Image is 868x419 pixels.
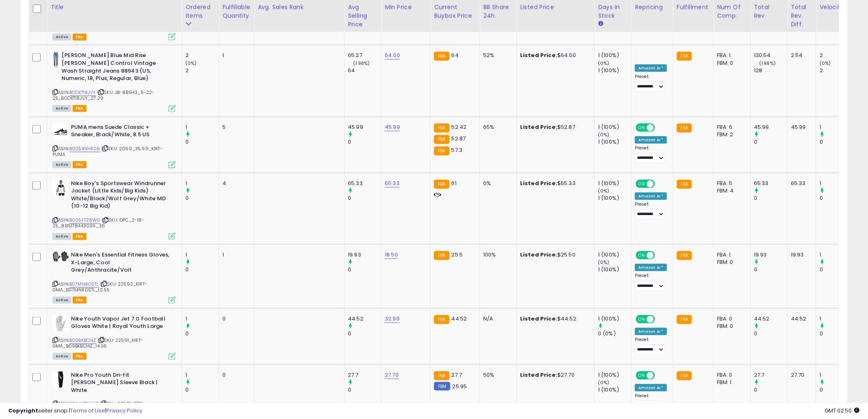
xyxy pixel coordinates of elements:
[598,131,610,138] small: (0%)
[71,180,171,212] b: Nike Boy's Sportswear Windrunner Jacket (Little Kids/Big Kids) White/Black/Wolf Grey/White MD (10...
[598,180,631,187] div: 1 (100%)
[385,315,400,323] a: 32.99
[385,123,400,131] a: 45.99
[717,323,744,330] div: FBM: 0
[598,266,631,273] div: 1 (100%)
[53,105,71,112] span: All listings currently available for purchase on Amazon
[598,67,631,74] div: 1 (100%)
[598,124,631,131] div: 1 (100%)
[635,273,667,291] div: Preset:
[717,379,744,386] div: FBM: 1
[222,180,248,187] div: 4
[258,3,341,11] div: Avg. Sales Rank
[635,328,667,335] div: Amazon AI *
[677,52,692,61] small: FBA
[50,3,178,11] div: Title
[520,371,588,379] div: $27.70
[677,3,710,11] div: Fulfillment
[820,124,853,131] div: 1
[353,60,370,66] small: (1.98%)
[348,266,381,273] div: 0
[348,52,381,59] div: 65.27
[452,251,463,259] span: 25.5
[717,52,744,59] div: FBA: 1
[677,180,692,189] small: FBA
[385,3,427,11] div: Min Price
[598,371,631,379] div: 1 (100%)
[820,180,853,187] div: 1
[520,371,557,379] b: Listed Price:
[754,3,784,20] div: Total Rev.
[820,195,853,202] div: 0
[483,371,510,379] div: 50%
[820,330,853,337] div: 0
[791,315,810,323] div: 44.52
[71,315,171,332] b: Nike Youth Vapor Jet 7.0 Football Gloves White | Royal Youth Large
[754,195,787,202] div: 0
[434,315,449,324] small: FBA
[69,337,96,344] a: B09BKBC14Z
[185,330,219,337] div: 0
[53,337,143,349] span: | SKU: 22591_KIRT-GMA_B09BKBC14Z_14.36
[53,52,176,111] div: ASIN:
[8,407,38,414] strong: Copyright
[717,187,744,195] div: FBM: 4
[434,3,476,20] div: Current Buybox Price
[185,266,219,273] div: 0
[73,297,87,304] span: FBA
[185,315,219,323] div: 1
[635,264,667,271] div: Amazon AI *
[520,51,557,59] b: Listed Price:
[348,195,381,202] div: 0
[53,145,163,158] span: | SKU: 2060_35.99_KIRT-PUMA
[53,251,176,303] div: ASIN:
[637,372,647,379] span: ON
[185,195,219,202] div: 0
[754,330,787,337] div: 0
[598,188,610,194] small: (0%)
[222,52,248,59] div: 1
[754,67,787,74] div: 128
[483,52,510,59] div: 52%
[53,251,69,262] img: 41w77Vxv0WL._SL40_.jpg
[348,138,381,146] div: 0
[348,315,381,323] div: 44.52
[598,3,628,20] div: Days In Stock
[434,124,449,133] small: FBA
[73,353,87,360] span: FBA
[820,386,853,394] div: 0
[69,145,100,152] a: B0058XHR28
[348,180,381,187] div: 65.33
[348,3,378,29] div: Avg Selling Price
[434,135,449,144] small: FBA
[348,67,381,74] div: 64
[53,315,69,332] img: 3129+DA7tJL._SL40_.jpg
[434,382,450,391] small: FBM
[598,60,610,66] small: (0%)
[222,371,248,379] div: 0
[717,60,744,67] div: FBM: 0
[791,371,810,379] div: 27.70
[717,124,744,131] div: FBA: 6
[385,179,400,188] a: 65.33
[452,179,457,187] span: 61
[71,124,171,141] b: PUMA mens Suede Classic + Sneaker, Black/White, 8.5 US
[73,161,87,168] span: FBA
[185,60,197,66] small: (0%)
[791,52,810,59] div: 2.54
[598,386,631,394] div: 1 (100%)
[53,161,71,168] span: All listings currently available for purchase on Amazon
[185,180,219,187] div: 1
[635,201,667,220] div: Preset:
[53,217,144,229] span: | SKU: DPC_2-18-25_885178443039_36
[520,124,588,131] div: $52.87
[754,266,787,273] div: 0
[598,138,631,146] div: 1 (100%)
[385,251,398,259] a: 18.50
[717,180,744,187] div: FBA: 5
[820,251,853,259] div: 1
[598,259,610,266] small: (0%)
[483,180,510,187] div: 0%
[637,180,647,187] span: ON
[717,315,744,323] div: FBA: 0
